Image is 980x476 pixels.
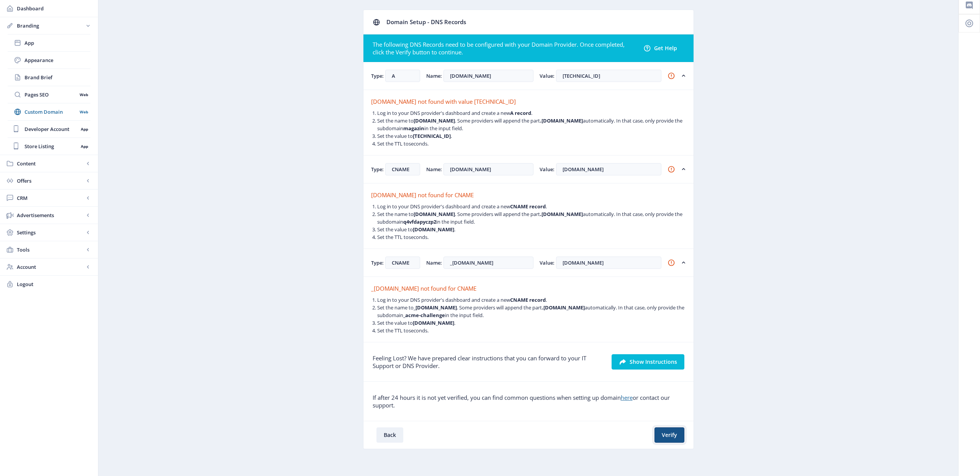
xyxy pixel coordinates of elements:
[426,165,442,174] label: Name:
[371,191,686,199] div: [DOMAIN_NAME] not found for CNAME
[377,203,686,210] li: Log in to your DNS provider's dashboard and create a new .
[25,125,78,133] span: Developer Account
[25,108,77,116] span: Custom Domain
[25,39,90,47] span: App
[77,108,90,116] nb-badge: Web
[8,52,90,69] a: Appearance
[403,218,436,225] strong: q4vfdapyczp2
[540,117,583,124] strong: .[DOMAIN_NAME]
[510,203,546,210] strong: CNAME record
[377,296,686,304] li: Log in to your DNS provider's dashboard and create a new .
[540,71,555,80] label: Value:
[17,280,92,288] span: Logout
[17,263,84,271] span: Account
[654,427,684,443] button: Verify
[377,327,686,334] li: Set the TTL to seconds.
[413,226,454,233] strong: [DOMAIN_NAME]
[540,211,583,218] strong: .[DOMAIN_NAME]
[612,354,684,370] button: Show Instructions
[371,285,686,292] div: _[DOMAIN_NAME] not found for CNAME
[25,91,77,98] span: Pages SEO
[77,91,90,98] nb-badge: Web
[630,359,677,365] span: Show Instructions
[426,258,442,267] label: Name:
[371,165,384,174] label: Type:
[17,5,92,12] span: Dashboard
[377,304,686,319] li: Set the name to . Some providers will append the part automatically. In that case, only provide t...
[403,125,424,132] strong: magazin
[78,142,90,150] nb-badge: App
[17,160,84,167] span: Content
[426,71,442,80] label: Name:
[654,45,677,51] span: Get Help
[377,233,686,241] li: Set the TTL to seconds.
[414,304,457,311] strong: _[DOMAIN_NAME]
[540,165,555,174] label: Value:
[25,56,90,64] span: Appearance
[373,394,684,409] p: If after 24 hours it is not yet verified, you can find common questions when setting up domain or...
[25,142,78,150] span: Store Listing
[8,34,90,51] a: App
[371,98,686,105] div: [DOMAIN_NAME] not found with value [TECHNICAL_ID]
[371,258,384,267] label: Type:
[17,22,84,29] span: Branding
[377,210,686,226] li: Set the name to . Some providers will append the part automatically. In that case, only provide t...
[377,319,686,327] li: Set the value to .
[17,194,84,202] span: CRM
[8,103,90,120] a: Custom DomainWeb
[377,109,686,117] li: Log in to your DNS provider's dashboard and create a new .
[376,427,403,443] button: Back
[8,121,90,137] a: Developer AccountApp
[25,74,90,81] span: Brand Brief
[17,177,84,185] span: Offers
[540,258,555,267] label: Value:
[510,296,546,303] strong: CNAME record
[414,117,455,124] strong: [DOMAIN_NAME]
[542,304,585,311] strong: .[DOMAIN_NAME]
[17,246,84,254] span: Tools
[373,354,608,370] p: Feeling Lost? We have prepared clear instructions that you can forward to your IT Support or DNS ...
[386,18,466,26] span: Domain Setup - DNS Records
[373,41,632,56] p: The following DNS Records need to be configured with your Domain Provider. Once completed, click ...
[377,140,686,147] li: Set the TTL to seconds.
[8,86,90,103] a: Pages SEOWeb
[636,41,684,56] a: Get Help
[17,229,84,236] span: Settings
[78,125,90,133] nb-badge: App
[8,69,90,86] a: Brand Brief
[377,226,686,233] li: Set the value to .
[414,211,455,218] strong: [DOMAIN_NAME]
[510,110,531,116] strong: A record
[621,394,633,401] a: here
[413,132,451,139] strong: [TECHNICAL_ID]
[403,312,445,319] strong: _acme-challenge
[377,132,686,140] li: Set the value to .
[17,211,84,219] span: Advertisements
[371,71,384,80] label: Type:
[413,319,454,326] strong: [DOMAIN_NAME]
[377,117,686,132] li: Set the name to . Some providers will append the part automatically. In that case, only provide t...
[8,138,90,155] a: Store ListingApp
